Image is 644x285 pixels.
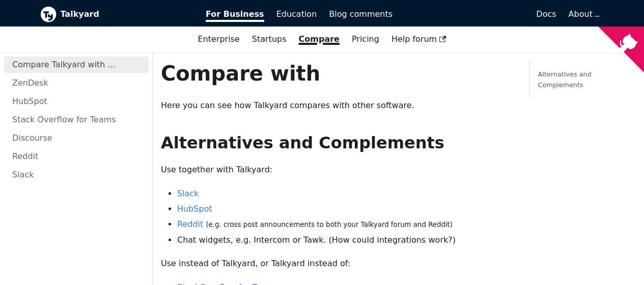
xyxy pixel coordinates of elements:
[569,9,598,19] a: About
[161,133,513,153] h2: Alternatives and Complements
[399,6,563,23] a: Docs
[4,148,149,165] a: Reddit
[4,130,149,146] a: Discourse
[177,189,199,198] a: Slack
[323,6,399,23] a: Blog comments
[40,6,192,22] a: Talkyard logoTalkyard
[538,70,592,89] a: Alternatives and Complements
[346,31,385,48] a: Pricing
[4,93,149,110] a: HubSpot
[161,61,513,86] h1: Compare with
[192,31,246,48] a: Enterprise
[161,99,513,112] p: Here you can see how Talkyard compares with other software.
[206,221,453,228] small: (e.g. cross post announcements to both your Talkyard forum and Reddit)
[40,6,57,22] img: Talkyard logo
[246,31,293,48] a: Startups
[61,8,192,21] b: Talkyard
[200,6,270,23] a: For Business
[4,167,149,183] a: Slack
[299,34,340,44] a: Compare
[177,204,212,214] a: HubSpot
[161,163,513,176] p: Use together with Talkyard:
[391,34,446,44] span: Help forum
[4,57,149,73] a: Compare Talkyard with ...
[270,6,323,23] a: Education
[177,219,203,229] a: Reddit
[329,9,393,19] span: Blog comments
[161,257,513,270] p: Use instead of Talkyard, or Talkyard instead of:
[4,112,149,128] a: Stack Overflow for Teams
[536,9,556,19] span: Docs
[206,9,264,22] span: For Business
[385,31,453,48] a: Help forum
[4,75,149,91] a: ZenDesk
[276,9,317,19] span: Education
[177,234,513,247] li: Chat widgets, e.g. Intercom or Tawk. (How could integrations work?)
